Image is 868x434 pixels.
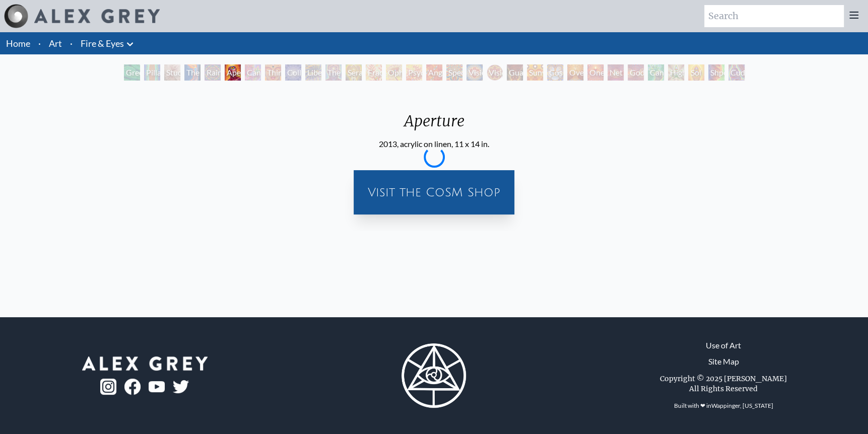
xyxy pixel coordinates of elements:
[34,32,45,54] li: ·
[66,32,77,54] li: ·
[446,64,462,81] div: Spectral Lotus
[100,379,116,395] img: ig-logo.png
[144,64,160,81] div: Pillar of Awareness
[487,64,503,81] div: Vision Crystal Tondo
[608,64,624,81] div: Net of Being
[386,64,402,81] div: Ophanic Eyelash
[149,381,165,393] img: youtube-logo.png
[708,64,724,81] div: Shpongled
[688,64,704,81] div: Sol Invictus
[728,64,745,81] div: Cuddle
[205,64,221,81] div: Rainbow Eye Ripple
[426,64,442,81] div: Angel Skin
[245,64,261,81] div: Cannabis Sutra
[124,379,141,395] img: fb-logo.png
[173,380,189,393] img: twitter-logo.png
[184,64,201,81] div: The Torch
[379,112,489,138] div: Aperture
[547,64,563,81] div: Cosmic Elf
[124,64,140,81] div: Green Hand
[587,64,604,81] div: One
[305,64,321,81] div: Liberation Through Seeing
[81,36,124,50] a: Fire & Eyes
[225,64,241,81] div: Aperture
[706,339,741,351] a: Use of Art
[164,64,180,81] div: Study for the Great Turn
[689,384,758,394] div: All Rights Reserved
[346,64,362,81] div: Seraphic Transport Docking on the Third Eye
[527,64,543,81] div: Sunyata
[325,64,342,81] div: The Seer
[507,64,523,81] div: Guardian of Infinite Vision
[265,64,281,81] div: Third Eye Tears of Joy
[704,5,844,27] input: Search
[366,64,382,81] div: Fractal Eyes
[708,355,739,368] a: Site Map
[49,36,62,50] a: Art
[567,64,583,81] div: Oversoul
[6,38,30,49] a: Home
[360,176,508,208] a: Visit the CoSM Shop
[379,138,489,150] div: 2013, acrylic on linen, 11 x 14 in.
[406,64,422,81] div: Psychomicrograph of a Fractal Paisley Cherub Feather Tip
[285,64,301,81] div: Collective Vision
[466,64,483,81] div: Vision Crystal
[670,398,777,414] div: Built with ❤ in
[660,374,787,384] div: Copyright © 2025 [PERSON_NAME]
[668,64,684,81] div: Higher Vision
[628,64,644,81] div: Godself
[648,64,664,81] div: Cannafist
[711,402,773,409] a: Wappinger, [US_STATE]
